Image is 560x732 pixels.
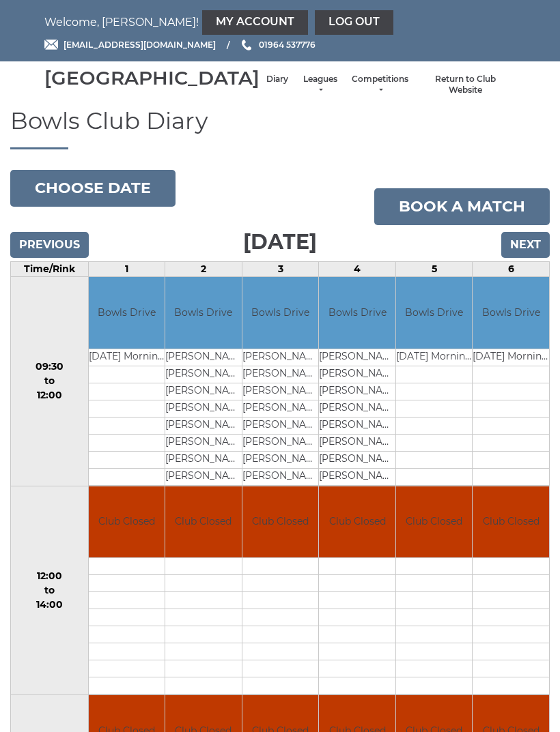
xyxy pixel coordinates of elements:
td: 4 [319,262,396,277]
td: 09:30 to 12:00 [11,277,89,486]
td: [PERSON_NAME] [165,434,242,451]
td: [PERSON_NAME] [242,451,319,468]
td: [PERSON_NAME] [242,400,319,417]
td: 12:00 to 14:00 [11,486,89,695]
td: [PERSON_NAME] [242,349,319,366]
a: Book a match [374,188,550,225]
a: Phone us 01964 537776 [240,38,316,51]
td: Bowls Drive [165,277,242,349]
td: [PERSON_NAME] [165,383,242,400]
td: [PERSON_NAME] [165,366,242,383]
a: Leagues [302,74,338,96]
div: [GEOGRAPHIC_DATA] [44,68,260,89]
td: [PERSON_NAME] [319,349,395,366]
td: [PERSON_NAME] [319,417,395,434]
td: Bowls Drive [396,277,473,349]
img: Email [44,40,58,50]
td: [DATE] Morning Bowls Club [473,349,549,366]
td: 3 [242,262,319,277]
td: Bowls Drive [89,277,165,349]
td: [PERSON_NAME] [319,434,395,451]
td: [PERSON_NAME] [242,468,319,485]
td: [PERSON_NAME] [319,366,395,383]
input: Next [501,232,550,258]
button: Choose date [10,170,176,207]
a: Diary [266,74,288,85]
td: Club Closed [89,486,165,558]
td: [PERSON_NAME] [165,400,242,417]
td: Club Closed [242,486,319,558]
td: [PERSON_NAME] [242,366,319,383]
a: Return to Club Website [422,74,509,96]
td: [PERSON_NAME] [242,417,319,434]
a: My Account [202,10,308,35]
a: Log out [315,10,393,35]
span: 01964 537776 [259,40,316,50]
td: [PERSON_NAME] [319,383,395,400]
td: 6 [473,262,550,277]
td: [PERSON_NAME] [165,349,242,366]
td: [PERSON_NAME] [319,451,395,468]
td: [PERSON_NAME] [165,468,242,485]
td: Club Closed [396,486,473,558]
td: [PERSON_NAME] [242,383,319,400]
nav: Welcome, [PERSON_NAME]! [44,10,516,35]
h1: Bowls Club Diary [10,108,550,149]
td: Bowls Drive [319,277,395,349]
td: Club Closed [473,486,549,558]
td: Club Closed [319,486,395,558]
td: Bowls Drive [242,277,319,349]
td: Club Closed [165,486,242,558]
td: [PERSON_NAME] [165,417,242,434]
img: Phone us [242,40,251,50]
td: Bowls Drive [473,277,549,349]
a: Competitions [352,74,408,96]
input: Previous [10,232,89,258]
span: [EMAIL_ADDRESS][DOMAIN_NAME] [64,40,216,50]
td: [PERSON_NAME] [165,451,242,468]
td: Time/Rink [11,262,89,277]
td: [PERSON_NAME] [319,400,395,417]
a: Email [EMAIL_ADDRESS][DOMAIN_NAME] [44,38,216,51]
td: 1 [88,262,165,277]
td: 5 [395,262,473,277]
td: [PERSON_NAME] [242,434,319,451]
td: [DATE] Morning Bowls Club [396,349,473,366]
td: 2 [165,262,242,277]
td: [DATE] Morning Bowls Club [89,349,165,366]
td: [PERSON_NAME] [319,468,395,485]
